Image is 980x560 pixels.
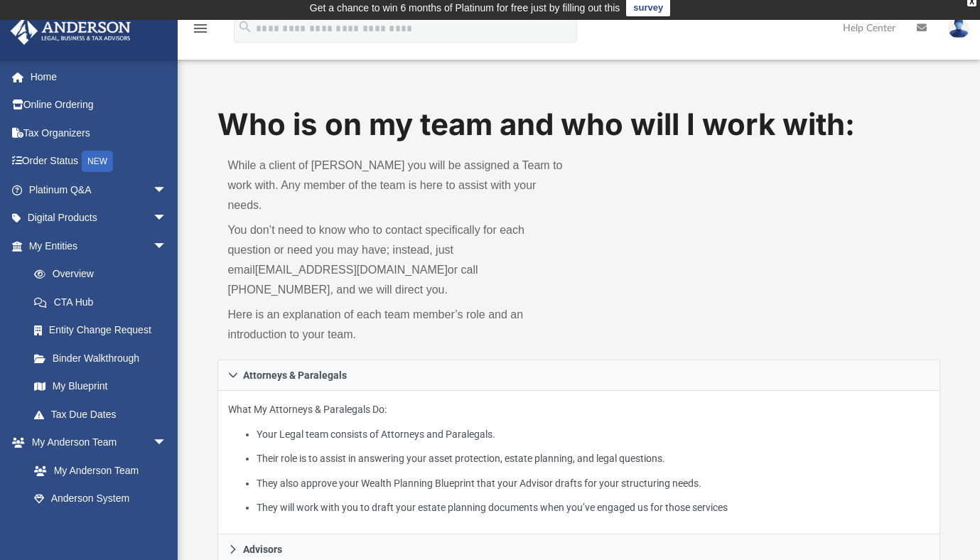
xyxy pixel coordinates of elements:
p: While a client of [PERSON_NAME] you will be assigned a Team to work with. Any member of the team ... [227,156,569,215]
a: Anderson System [20,485,181,513]
span: arrow_drop_down [153,232,181,261]
a: Binder Walkthrough [20,344,188,372]
a: My Blueprint [20,372,181,401]
a: My Anderson Team [20,456,174,485]
i: search [237,19,253,35]
p: You don’t need to know who to contact specifically for each question or need you may have; instea... [227,220,569,300]
a: Order StatusNEW [10,147,188,176]
span: Advisors [243,544,282,554]
a: My Anderson Teamarrow_drop_down [10,429,181,457]
a: CTA Hub [20,288,188,316]
span: arrow_drop_down [153,176,181,205]
a: Digital Productsarrow_drop_down [10,204,188,232]
span: arrow_drop_down [153,429,181,458]
li: Their role is to assist in answering your asset protection, estate planning, and legal questions. [257,450,930,468]
p: What My Attorneys & Paralegals Do: [228,401,929,517]
a: Attorneys & Paralegals [217,360,939,391]
span: arrow_drop_down [153,204,181,233]
div: NEW [82,151,113,172]
a: Home [10,63,188,91]
li: Your Legal team consists of Attorneys and Paralegals. [257,426,930,443]
a: menu [192,27,209,37]
a: [EMAIL_ADDRESS][DOMAIN_NAME] [255,264,448,276]
h1: Who is on my team and who will I work with: [217,104,939,146]
a: Platinum Q&Aarrow_drop_down [10,176,188,204]
li: They also approve your Wealth Planning Blueprint that your Advisor drafts for your structuring ne... [257,475,930,492]
img: Anderson Advisors Platinum Portal [6,17,135,45]
span: Attorneys & Paralegals [243,370,347,380]
a: Overview [20,260,188,289]
a: Entity Change Request [20,316,188,345]
a: My Entitiesarrow_drop_down [10,232,188,260]
li: They will work with you to draft your estate planning documents when you’ve engaged us for those ... [257,499,930,517]
a: Tax Due Dates [20,400,188,429]
a: Online Ordering [10,91,188,119]
i: menu [192,20,209,37]
p: Here is an explanation of each team member’s role and an introduction to your team. [227,305,569,345]
div: Attorneys & Paralegals [217,391,939,535]
img: User Pic [948,18,969,38]
a: Tax Organizers [10,119,188,147]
